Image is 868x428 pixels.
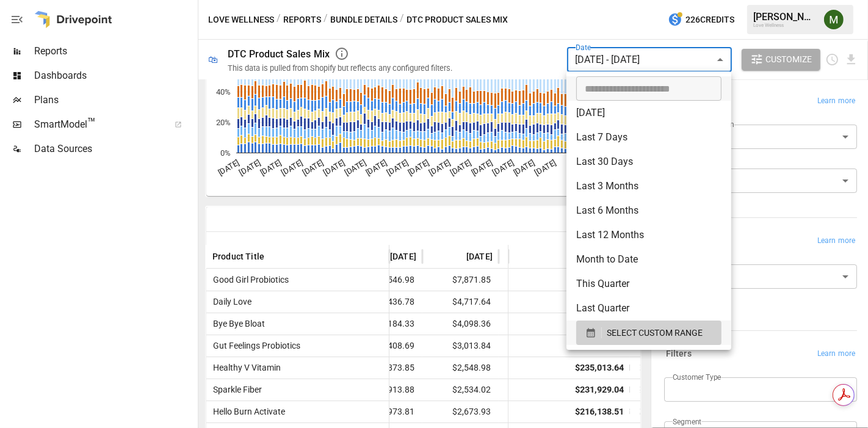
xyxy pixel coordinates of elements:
[607,325,703,341] span: SELECT CUSTOM RANGE
[566,198,731,223] li: Last 6 Months
[566,101,731,125] li: [DATE]
[566,174,731,198] li: Last 3 Months
[566,296,731,321] li: Last Quarter
[566,272,731,296] li: This Quarter
[566,125,731,150] li: Last 7 Days
[566,150,731,174] li: Last 30 Days
[566,223,731,247] li: Last 12 Months
[566,247,731,272] li: Month to Date
[576,321,722,345] button: SELECT CUSTOM RANGE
